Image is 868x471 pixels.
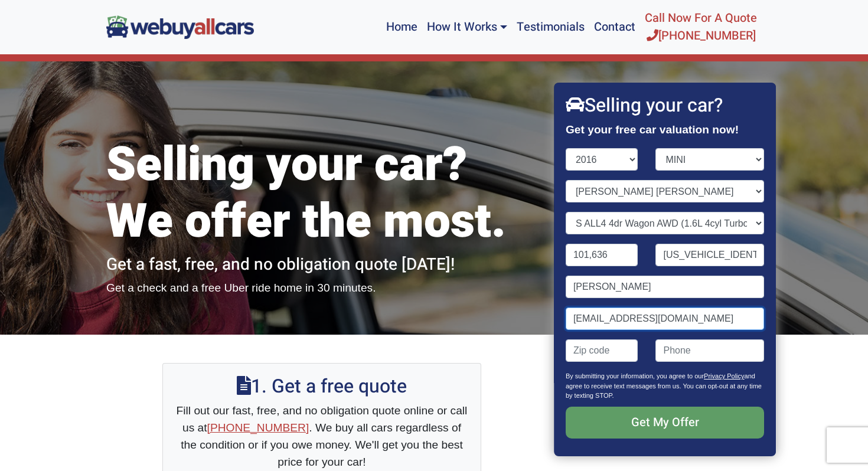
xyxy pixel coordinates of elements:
a: [PHONE_NUMBER] [207,421,309,434]
input: Mileage [566,244,638,266]
a: Testimonials [512,5,589,50]
input: Zip code [566,339,638,362]
p: Fill out our fast, free, and no obligation quote online or call us at . We buy all cars regardles... [175,403,469,470]
input: Name [566,276,764,298]
input: VIN (optional) [656,244,765,266]
input: Email [566,308,764,330]
a: Home [381,5,422,50]
p: By submitting your information, you agree to our and agree to receive text messages from us. You ... [566,371,764,407]
a: Call Now For A Quote[PHONE_NUMBER] [640,5,762,50]
img: We Buy All Cars in NJ logo [106,15,254,38]
p: Get a check and a free Uber ride home in 30 minutes. [106,280,537,297]
form: Contact form [566,148,764,457]
h2: Get a fast, free, and no obligation quote [DATE]! [106,255,537,275]
h2: 1. Get a free quote [175,375,469,398]
h1: Selling your car? We offer the most. [106,137,537,250]
h2: Selling your car? [566,94,764,117]
input: Phone [656,339,765,362]
a: Contact [589,5,640,50]
a: Privacy Policy [704,372,744,380]
input: Get My Offer [566,407,764,439]
a: How It Works [422,5,512,50]
strong: Get your free car valuation now! [566,123,739,136]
